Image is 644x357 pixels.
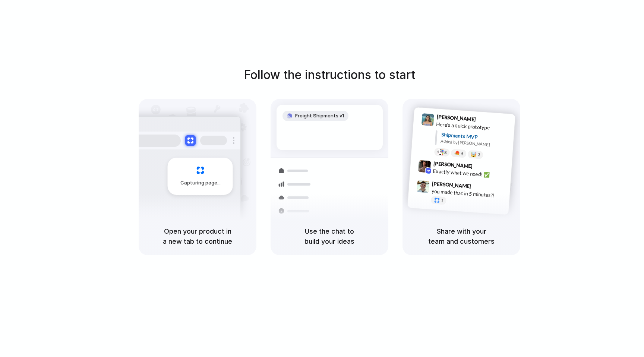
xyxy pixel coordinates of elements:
span: [PERSON_NAME] [433,159,473,170]
div: Added by [PERSON_NAME] [441,138,509,149]
div: you made that in 5 minutes?! [431,187,506,200]
span: 8 [444,151,447,155]
h5: Open your product in a new tab to continue [148,226,247,246]
div: Exactly what we need! ✅ [433,167,507,180]
div: Shipments MVP [441,131,510,143]
span: [PERSON_NAME] [432,180,471,190]
div: Here's a quick prototype [436,120,511,133]
h1: Follow the instructions to start [244,66,415,84]
span: Freight Shipments v1 [295,112,344,120]
span: [PERSON_NAME] [436,113,476,123]
span: 5 [461,152,464,156]
span: 1 [441,199,443,203]
span: 9:42 AM [475,163,490,172]
span: 9:47 AM [473,183,489,192]
h5: Share with your team and customers [411,226,511,246]
div: 🤯 [471,152,477,157]
span: 3 [478,153,480,157]
span: 9:41 AM [478,116,493,125]
h5: Use the chat to build your ideas [280,226,379,246]
span: Capturing page [180,179,222,187]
